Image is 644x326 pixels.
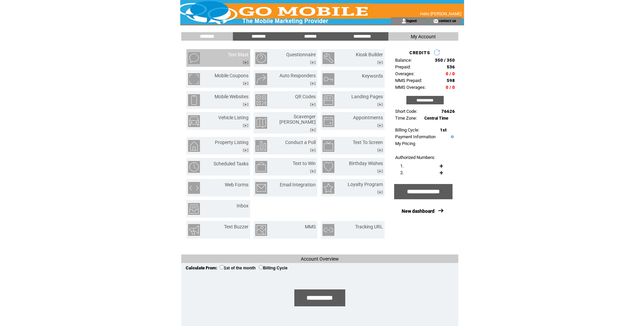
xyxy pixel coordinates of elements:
img: mobile-websites.png [188,94,200,106]
a: Mobile Websites [215,94,249,99]
img: video.png [310,61,316,64]
span: 76626 [441,109,455,114]
img: video.png [377,190,383,194]
img: video.png [310,128,316,132]
img: video.png [243,61,249,64]
a: My Pricing [395,141,415,146]
span: 598 [447,78,455,83]
span: 1st [440,127,446,133]
img: video.png [243,82,249,85]
img: video.png [377,148,383,152]
img: scavenger-hunt.png [255,117,267,129]
a: Scheduled Tasks [214,161,249,166]
img: loyalty-program.png [323,182,334,194]
img: text-blast.png [188,52,200,64]
img: mms.png [255,224,267,236]
img: email-integration.png [255,182,267,194]
img: inbox.png [188,203,200,215]
img: video.png [377,124,383,127]
span: Short Code: [395,109,417,114]
img: video.png [310,169,316,173]
span: Overages: [395,71,415,76]
img: landing-pages.png [323,94,334,106]
a: Web Forms [225,182,249,187]
a: Text To Screen [353,140,383,145]
a: Email Integration [280,182,316,187]
span: 350 / 350 [435,58,455,63]
img: auto-responders.png [255,73,267,85]
a: Kiosk Builder [356,52,383,57]
a: contact us [438,18,456,23]
span: MMS Prepaid: [395,78,422,83]
span: MMS Overages: [395,85,426,90]
img: qr-codes.png [255,94,267,106]
a: Birthday Wishes [349,161,383,166]
span: 536 [447,64,455,69]
img: video.png [310,82,316,85]
a: QR Codes [295,94,316,99]
span: Account Overview [301,256,339,262]
img: appointments.png [323,115,334,127]
img: questionnaire.png [255,52,267,64]
a: Keywords [362,73,383,79]
img: video.png [243,148,249,152]
span: Balance: [395,58,412,63]
img: kiosk-builder.png [323,52,334,64]
img: help.gif [449,135,454,138]
span: 0 / 0 [446,71,455,76]
img: contact_us_icon.gif [433,18,438,24]
a: Mobile Coupons [215,73,249,78]
img: text-to-screen.png [323,140,334,152]
span: 2. [400,170,404,175]
a: Landing Pages [351,94,383,99]
input: Billing Cycle [259,265,263,269]
span: Central Time [424,116,448,121]
a: Inbox [237,203,249,208]
span: 1. [400,163,404,168]
span: Authorized Numbers: [395,155,435,160]
img: web-forms.png [188,182,200,194]
a: Property Listing [215,140,249,145]
a: New dashboard [402,208,435,214]
img: text-to-win.png [255,161,267,173]
img: scheduled-tasks.png [188,161,200,173]
a: Text to Win [293,161,316,166]
img: mobile-coupons.png [188,73,200,85]
img: video.png [243,103,249,106]
a: Appointments [353,115,383,120]
img: vehicle-listing.png [188,115,200,127]
a: Auto Responders [279,73,316,78]
img: video.png [310,103,316,106]
img: keywords.png [323,73,334,85]
span: CREDITS [409,50,430,55]
img: conduct-a-poll.png [255,140,267,152]
img: video.png [377,169,383,173]
a: Payment Information [395,134,436,139]
a: MMS [305,224,316,229]
span: 0 / 0 [446,85,455,90]
a: Scavenger [PERSON_NAME] [279,114,316,125]
a: Loyalty Program [348,182,383,187]
a: Conduct a Poll [285,140,316,145]
img: text-buzzer.png [188,224,200,236]
input: 1st of the month [220,265,224,269]
label: 1st of the month [220,266,256,270]
img: video.png [377,103,383,106]
img: account_icon.gif [401,18,406,24]
span: My Account [411,34,436,39]
img: video.png [310,148,316,152]
span: Prepaid: [395,64,411,69]
span: Billing Cycle: [395,127,419,133]
img: birthday-wishes.png [323,161,334,173]
a: Tracking URL [355,224,383,229]
a: Vehicle Listing [218,115,249,120]
span: Hello [PERSON_NAME] [420,12,461,16]
a: Questionnaire [286,52,316,57]
img: tracking-url.png [323,224,334,236]
span: Time Zone: [395,116,417,121]
img: property-listing.png [188,140,200,152]
a: Text Blast [228,52,249,57]
a: Text Buzzer [224,224,249,229]
img: video.png [243,124,249,127]
label: Billing Cycle [259,266,288,270]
